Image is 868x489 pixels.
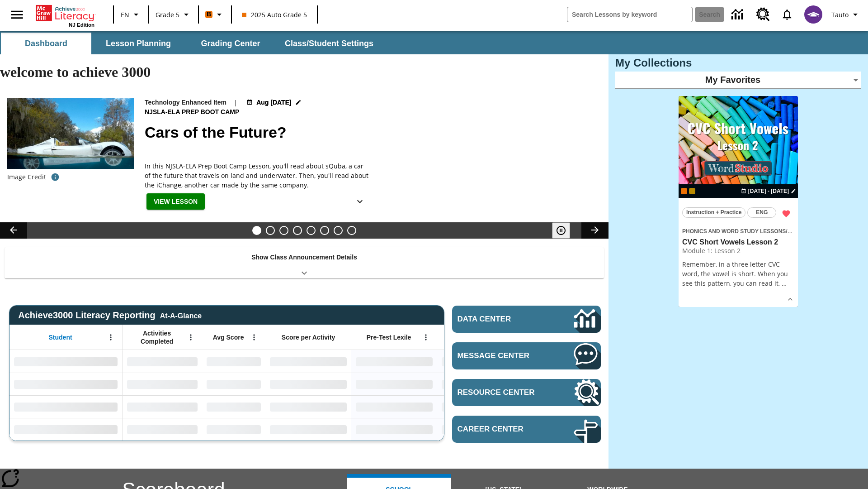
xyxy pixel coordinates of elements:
button: Dashboard [1,33,91,54]
div: No Data, [123,373,202,395]
button: Open Menu [419,331,433,344]
button: Show Details [783,292,797,306]
button: Lesson carousel, Next [581,222,609,239]
img: High-tech automobile treading water. [7,98,134,183]
h3: My Collections [615,57,861,69]
div: No Data, [123,418,202,441]
button: Open Menu [247,331,261,344]
button: Slide 3 What's the Big Idea? [279,226,288,235]
p: Show Class Announcement Details [251,253,357,262]
span: Instruction + Practice [686,208,741,217]
button: Class/Student Settings [278,33,381,54]
div: No Data, [202,395,265,418]
div: No Data, [123,395,202,418]
button: Profile/Settings [828,6,864,23]
a: Data Center [452,306,601,333]
button: Slide 4 One Idea, Lots of Hard Work [293,226,302,235]
h2: Cars of the Future? [145,121,598,144]
button: Slide 6 Career Lesson [320,226,329,235]
span: NJSLA-ELA Prep Boot Camp [145,107,241,117]
span: | [234,98,237,107]
button: Pause [552,222,570,239]
span: / [786,226,792,235]
div: No Data, [123,350,202,373]
button: Aug 18 - Aug 01 Choose Dates [245,98,303,107]
div: No Data, [202,373,265,395]
button: Grading Center [185,33,276,54]
span: EN [121,10,129,19]
span: Aug [DATE] [256,98,292,107]
button: Slide 2 Taking Movies to the X-Dimension [266,226,275,235]
div: Pause [552,222,579,239]
div: No Data, [437,395,523,418]
button: ENG [747,207,776,218]
span: Career Center [458,425,547,434]
div: In this NJSLA-ELA Prep Boot Camp Lesson, you'll read about sQuba, a car of the future that travel... [145,161,371,190]
a: Resource Center, Will open in new tab [452,379,601,406]
input: search field [567,7,692,22]
a: Home [36,4,94,22]
div: At-A-Glance [160,310,202,320]
p: Technology Enhanced Item [145,98,226,107]
div: No Data, [202,350,265,373]
span: Student [49,333,72,341]
div: My Favorites [615,72,861,89]
button: Lesson Planning [93,33,184,54]
div: Home [36,3,94,28]
button: Grade: Grade 5, Select a grade [152,6,195,23]
p: Image Credit [7,173,46,182]
button: Open side menu [4,1,30,28]
button: Show Details [351,193,369,210]
span: Tauto [831,10,849,19]
button: View Lesson [146,193,205,210]
span: Resource Center [458,388,547,397]
span: Achieve3000 Literacy Reporting [18,310,202,321]
span: Phonics and Word Study Lessons [682,228,786,235]
button: Remove from Favorites [778,206,794,222]
a: Notifications [775,3,799,26]
button: Language: EN, Select a language [117,6,146,23]
button: Aug 20 - Aug 20 Choose Dates [739,187,798,195]
span: [DATE] - [DATE] [748,187,789,195]
div: Show Class Announcement Details [5,247,604,278]
button: Slide 1 Cars of the Future? [252,226,261,235]
span: Activities Completed [127,329,187,345]
div: No Data, [437,350,523,373]
div: Current Class [681,188,687,194]
h3: CVC Short Vowels Lesson 2 [682,238,794,247]
div: No Data, [437,418,523,441]
div: lesson details [679,96,798,307]
span: Score per Activity [282,333,335,341]
span: B [207,9,211,20]
button: Slide 8 Sleepless in the Animal Kingdom [347,226,356,235]
a: Career Center [452,416,601,443]
span: CVC Short Vowels [788,228,835,235]
p: Remember, in a three letter CVC word, the vowel is short. When you see this pattern, you can read... [682,259,794,288]
div: No Data, [437,373,523,395]
button: Photo credit: AP [46,169,64,185]
span: … [782,279,787,288]
button: Open Menu [184,331,198,344]
span: Data Center [458,315,543,324]
span: Pre-Test Lexile [367,333,411,341]
span: NJ Edition [69,22,94,28]
span: 2025 Auto Grade 5 [242,10,307,19]
button: Instruction + Practice [682,207,745,218]
button: Boost Class color is orange. Change class color [202,6,228,23]
button: Open Menu [104,331,118,344]
button: Slide 7 Making a Difference for the Planet [334,226,343,235]
a: Message Center [452,342,601,369]
a: Data Center [726,2,751,27]
span: Message Center [458,351,547,360]
div: No Data, [202,418,265,441]
div: New 2025 class [689,188,695,194]
span: ENG [756,208,768,217]
span: Grade 5 [156,10,179,19]
button: Select a new avatar [799,3,828,26]
button: Slide 5 Pre-release lesson [307,226,316,235]
img: avatar image [804,5,822,24]
a: Resource Center, Will open in new tab [751,2,775,27]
